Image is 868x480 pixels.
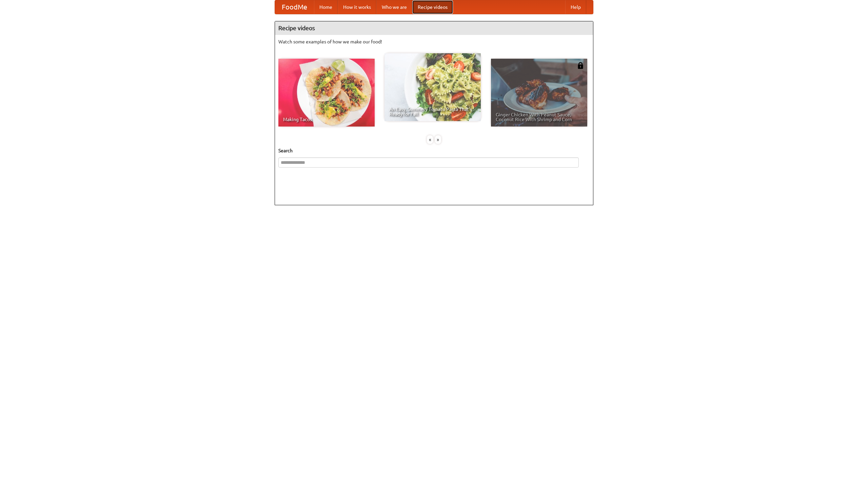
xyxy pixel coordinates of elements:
a: Who we are [376,0,412,14]
div: « [427,135,433,144]
div: » [435,135,441,144]
img: 483408.png [577,62,584,69]
h4: Recipe videos [275,21,593,35]
a: Making Tacos [278,59,375,127]
a: Help [565,0,586,14]
span: An Easy, Summery Tomato Pasta That's Ready for Fall [389,107,476,116]
span: Making Tacos [283,117,370,122]
a: Recipe videos [412,0,453,14]
p: Watch some examples of how we make our food! [278,38,590,45]
a: How it works [338,0,376,14]
a: Home [314,0,338,14]
a: FoodMe [275,0,314,14]
h5: Search [278,147,590,154]
a: An Easy, Summery Tomato Pasta That's Ready for Fall [384,53,481,121]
